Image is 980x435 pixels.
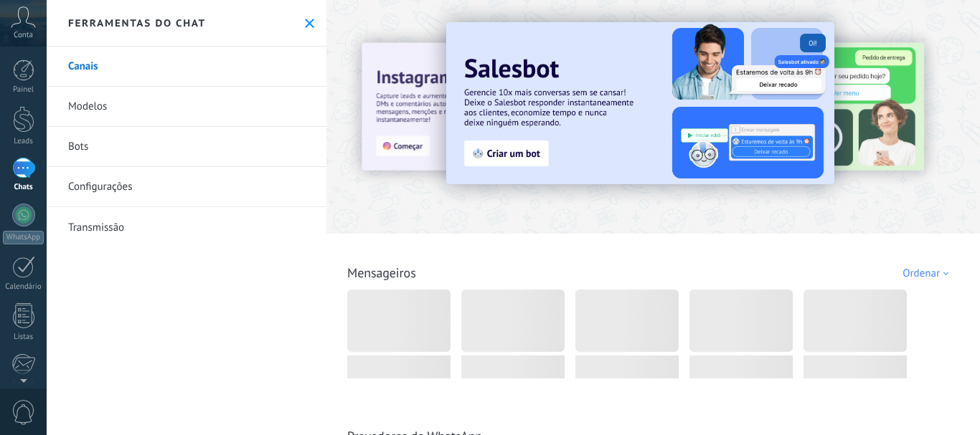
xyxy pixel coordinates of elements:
[3,333,44,342] div: Listas
[3,282,44,292] div: Calendário
[446,22,834,184] img: Slide 2
[47,47,326,87] a: Canais
[68,16,206,29] h2: Ferramentas do chat
[47,207,326,247] a: Transmissão
[3,137,44,146] div: Leads
[47,167,326,207] a: Configurações
[47,87,326,127] a: Modelos
[47,127,326,167] a: Bots
[903,267,953,280] div: Ordenar
[14,31,33,40] span: Conta
[3,85,44,95] div: Painel
[3,183,44,192] div: Chats
[3,231,44,244] div: WhatsApp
